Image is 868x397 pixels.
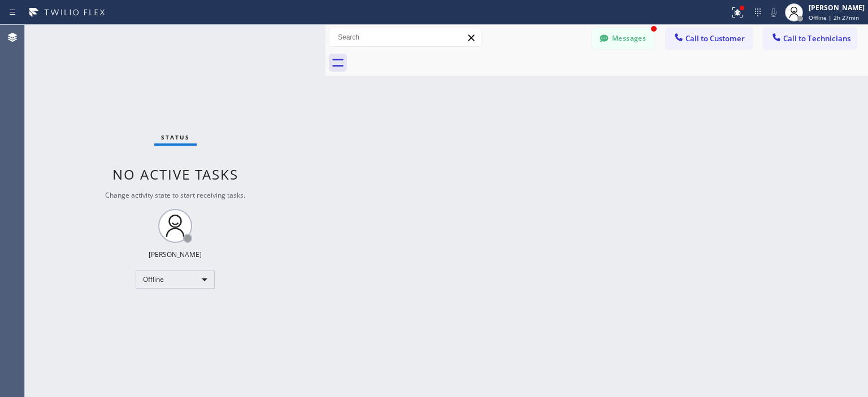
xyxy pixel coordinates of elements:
[666,28,752,49] button: Call to Customer
[329,28,481,46] input: Search
[809,3,865,12] div: [PERSON_NAME]
[766,5,782,20] button: Mute
[161,133,190,141] span: Status
[592,28,654,49] button: Messages
[112,165,238,184] span: No active tasks
[809,14,859,21] span: Offline | 2h 27min
[685,33,745,43] span: Call to Customer
[783,33,850,43] span: Call to Technicians
[763,28,857,49] button: Call to Technicians
[149,250,202,259] div: [PERSON_NAME]
[105,190,245,200] span: Change activity state to start receiving tasks.
[136,271,215,289] div: Offline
